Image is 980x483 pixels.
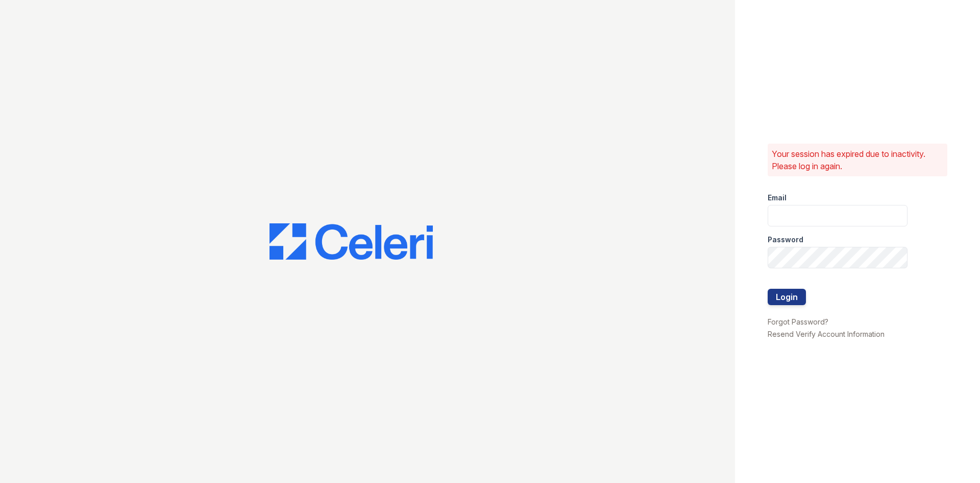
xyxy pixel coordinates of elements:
[269,223,433,260] img: CE_Logo_Blue-a8612792a0a2168367f1c8372b55b34899dd931a85d93a1a3d3e32e68fde9ad4.png
[768,235,803,245] label: Password
[768,330,885,338] a: Resend Verify Account Information
[768,193,787,203] label: Email
[772,148,943,172] p: Your session has expired due to inactivity. Please log in again.
[768,317,828,326] a: Forgot Password?
[768,289,806,305] button: Login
